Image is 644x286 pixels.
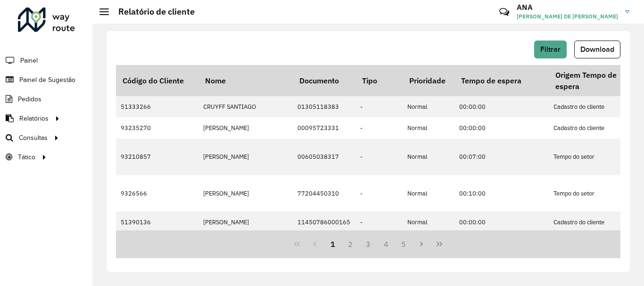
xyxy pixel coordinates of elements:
th: Nome [198,65,293,96]
button: 2 [341,235,359,253]
td: CRUYFF SANTIAGO [198,96,293,117]
td: 77204450310 [293,175,355,212]
td: 00:07:00 [454,139,549,175]
td: Normal [403,212,454,233]
td: 00:00:00 [454,212,549,233]
td: - [355,212,403,233]
td: Cadastro do cliente [549,117,643,139]
td: 00095723331 [293,117,355,139]
span: [PERSON_NAME] DE [PERSON_NAME] [517,12,618,21]
td: Tempo do setor [549,175,643,212]
span: Consultas [19,133,48,143]
th: Tipo [355,65,403,96]
td: [PERSON_NAME] [198,212,293,233]
span: Relatórios [19,114,49,123]
td: [PERSON_NAME] [198,139,293,175]
td: 00605038317 [293,139,355,175]
button: 3 [359,235,377,253]
td: 00:10:00 [454,175,549,212]
td: 00:00:00 [454,96,549,117]
td: - [355,139,403,175]
td: 11450786000165 [293,212,355,233]
button: 5 [395,235,413,253]
td: Normal [403,96,454,117]
span: Pedidos [18,94,41,104]
td: 51390136 [116,212,198,233]
td: - [355,96,403,117]
span: Painel de Sugestão [19,75,75,85]
button: 1 [324,235,342,253]
h2: Relatório de cliente [109,7,195,17]
td: 9326566 [116,175,198,212]
td: Tempo do setor [549,139,643,175]
th: Origem Tempo de espera [549,65,643,96]
td: - [355,175,403,212]
span: Painel [20,56,38,65]
td: [PERSON_NAME] [198,175,293,212]
span: Tático [18,152,35,162]
th: Prioridade [403,65,454,96]
td: Cadastro do cliente [549,212,643,233]
button: 4 [377,235,395,253]
td: [PERSON_NAME] [198,117,293,139]
td: Normal [403,175,454,212]
td: 93210857 [116,139,198,175]
h3: ANA [517,3,618,12]
span: Download [580,45,614,53]
td: 01305118383 [293,96,355,117]
span: Filtrar [540,45,561,53]
td: Normal [403,139,454,175]
td: 00:00:00 [454,117,549,139]
td: Cadastro do cliente [549,96,643,117]
button: Filtrar [534,41,567,58]
td: 93235270 [116,117,198,139]
button: Next Page [413,235,430,253]
button: Download [574,41,620,58]
button: Last Page [430,235,448,253]
th: Código do Cliente [116,65,198,96]
a: Contato Rápido [494,2,514,22]
td: Normal [403,117,454,139]
td: 51333266 [116,96,198,117]
th: Tempo de espera [454,65,549,96]
th: Documento [293,65,355,96]
td: - [355,117,403,139]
